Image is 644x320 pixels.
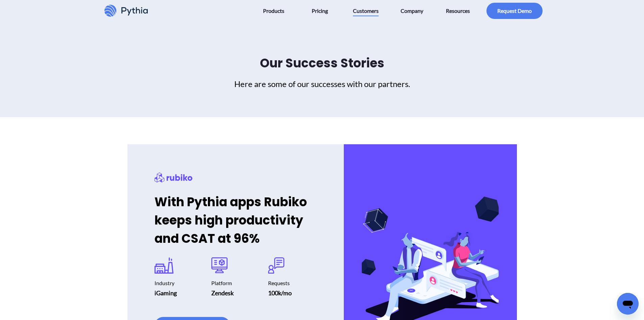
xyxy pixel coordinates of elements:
[617,293,639,315] iframe: Button to launch messaging window
[268,289,317,301] div: 100k/mo
[353,5,379,16] span: Customers
[154,289,203,301] div: iGaming
[401,5,423,16] span: Company
[263,5,284,16] span: Products
[211,289,260,301] div: Zendesk
[446,5,470,16] span: Resources
[154,171,192,184] div: Rubiko
[154,193,317,248] h2: With Pythia apps Rubiko keeps high productivity and CSAT at 96%
[268,279,317,289] div: Requests
[312,5,328,16] span: Pricing
[154,279,203,289] div: Industry
[211,279,260,289] div: Platform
